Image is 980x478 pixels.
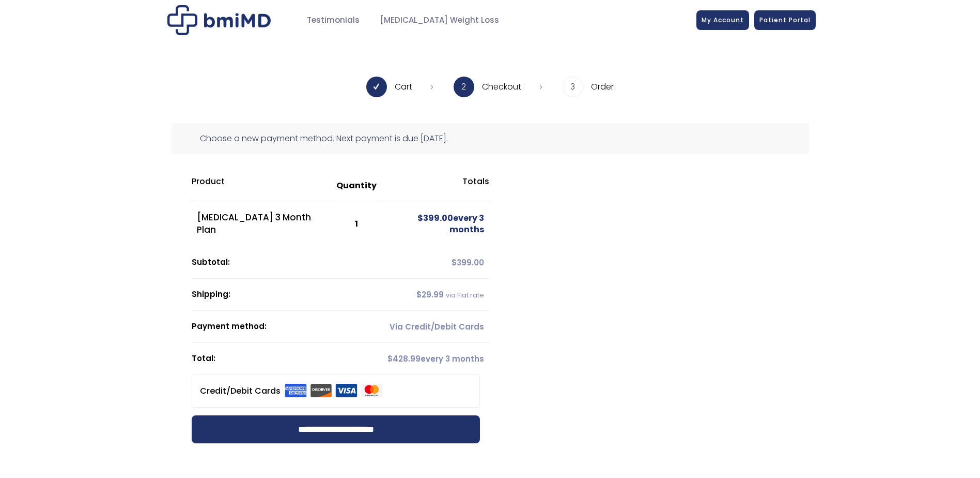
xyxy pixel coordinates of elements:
a: Patient Portal [754,10,816,30]
span: 399.00 [417,212,453,224]
a: My Account [696,10,749,30]
td: Via Credit/Debit Cards [377,311,489,343]
a: [MEDICAL_DATA] Weight Loss [370,10,509,31]
span: $ [416,289,422,300]
li: Order [563,77,614,97]
span: $ [452,257,457,268]
img: amex.svg [285,384,307,397]
li: Checkout [454,77,542,97]
th: Subtotal: [192,247,377,279]
li: Cart [366,77,433,97]
td: every 3 months [377,201,489,247]
span: 3 [563,77,583,97]
img: discover.svg [310,384,332,397]
span: 399.00 [452,257,484,268]
span: Testimonials [307,14,360,26]
img: Checkout [167,5,271,35]
span: $ [417,212,423,224]
span: [MEDICAL_DATA] Weight Loss [380,14,499,26]
td: 1 [336,201,377,247]
img: mastercard.svg [361,384,383,397]
th: Totals [377,171,489,201]
label: Credit/Debit Cards [200,383,383,399]
span: 428.99 [387,353,421,364]
span: My Account [702,16,744,24]
th: Payment method: [192,311,377,343]
span: $ [387,353,393,364]
small: via Flat rate [446,291,484,300]
th: Product [192,171,336,201]
th: Shipping: [192,279,377,311]
th: Total: [192,343,377,375]
div: Choose a new payment method. Next payment is due [DATE]. [171,123,809,154]
td: every 3 months [377,343,489,375]
img: visa.svg [335,384,357,397]
th: Quantity [336,171,377,201]
a: Testimonials [297,10,370,31]
td: [MEDICAL_DATA] 3 Month Plan [192,201,336,247]
span: 29.99 [416,289,444,300]
span: 2 [454,77,474,97]
span: Patient Portal [759,16,811,24]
